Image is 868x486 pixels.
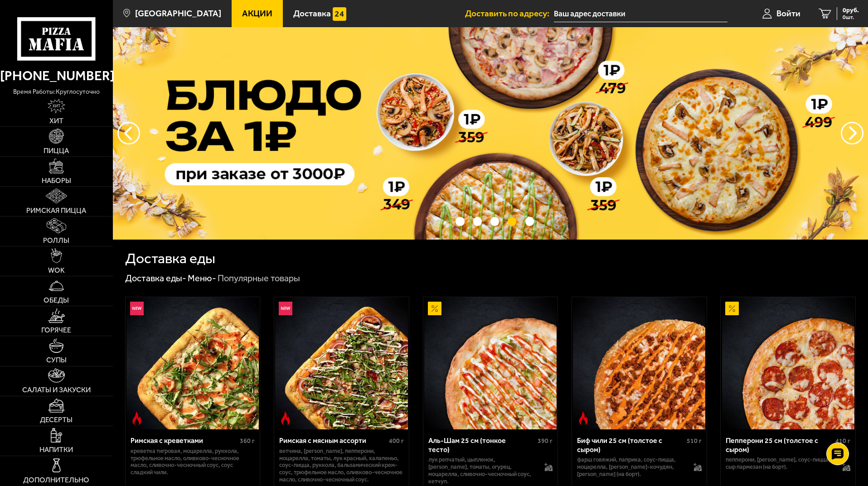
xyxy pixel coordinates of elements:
[333,7,346,21] img: 15daf4d41897b9f0e9f617042186c801.svg
[726,436,833,453] div: Пепперони 25 см (толстое с сыром)
[428,456,536,485] p: лук репчатый, цыпленок, [PERSON_NAME], томаты, огурец, моцарелла, сливочно-чесночный соус, кетчуп.
[39,446,73,453] span: Напитки
[43,237,69,244] span: Роллы
[538,437,553,445] span: 390 г
[218,273,300,284] div: Популярные товары
[46,356,67,364] span: Супы
[843,7,859,14] span: 0 руб.
[49,117,63,125] span: Хит
[843,14,859,20] span: 0 шт.
[135,9,221,18] span: [GEOGRAPHIC_DATA]
[279,302,292,315] img: Новинка
[428,436,536,453] div: Аль-Шам 25 см (тонкое тесто)
[490,217,499,226] button: точки переключения
[240,437,255,445] span: 360 г
[44,297,69,304] span: Обеды
[423,297,558,429] a: АкционныйАль-Шам 25 см (тонкое тесто)
[725,302,739,315] img: Акционный
[424,297,557,429] img: Аль-Шам 25 см (тонкое тесто)
[126,297,259,429] img: Римская с креветками
[23,476,89,484] span: Дополнительно
[573,297,705,429] img: Биф чили 25 см (толстое с сыром)
[125,251,215,266] h1: Доставка еды
[841,122,863,144] button: предыдущий
[41,327,71,334] span: Горячее
[428,302,441,315] img: Акционный
[456,217,464,226] button: точки переключения
[125,273,186,284] a: Доставка еды-
[279,412,292,425] img: Острое блюдо
[131,436,238,445] div: Римская с креветками
[554,5,727,22] input: Ваш адрес доставки
[835,437,850,445] span: 410 г
[722,297,854,429] img: Пепперони 25 см (толстое с сыром)
[26,207,86,214] span: Римская пицца
[293,9,331,18] span: Доставка
[131,448,255,476] p: креветка тигровая, моцарелла, руккола, трюфельное масло, оливково-чесночное масло, сливочно-чесно...
[40,416,73,423] span: Десерты
[279,436,387,445] div: Римская с мясным ассорти
[242,9,272,18] span: Акции
[508,217,516,226] button: точки переключения
[389,437,404,445] span: 400 г
[117,122,140,144] button: следующий
[473,217,482,226] button: точки переключения
[274,297,409,429] a: НовинкаОстрое блюдоРимская с мясным ассорти
[279,448,404,484] p: ветчина, [PERSON_NAME], пепперони, моцарелла, томаты, лук красный, халапеньо, соус-пицца, руккола...
[42,177,71,184] span: Наборы
[48,267,65,274] span: WOK
[721,297,855,429] a: АкционныйПепперони 25 см (толстое с сыром)
[577,436,684,453] div: Биф чили 25 см (толстое с сыром)
[726,456,833,471] p: пепперони, [PERSON_NAME], соус-пицца, сыр пармезан (на борт).
[572,297,707,429] a: Острое блюдоБиф чили 25 см (толстое с сыром)
[130,302,144,315] img: Новинка
[130,412,144,425] img: Острое блюдо
[22,386,91,394] span: Салаты и закуски
[577,412,590,425] img: Острое блюдо
[687,437,702,445] span: 510 г
[465,9,554,18] span: Доставить по адресу:
[577,456,684,478] p: фарш говяжий, паприка, соус-пицца, моцарелла, [PERSON_NAME]-кочудян, [PERSON_NAME] (на борт).
[126,297,260,429] a: НовинкаОстрое блюдоРимская с креветками
[275,297,407,429] img: Римская с мясным ассорти
[525,217,534,226] button: точки переключения
[44,147,69,154] span: Пицца
[188,273,216,284] a: Меню-
[776,9,800,18] span: Войти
